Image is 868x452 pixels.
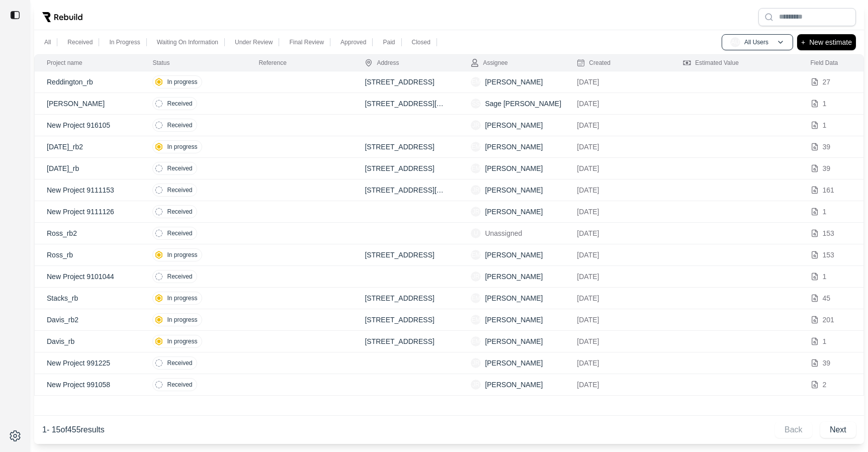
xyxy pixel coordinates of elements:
p: [PERSON_NAME] [485,293,543,303]
p: [PERSON_NAME] [485,315,543,325]
p: 2 [823,380,827,390]
p: [DATE] [577,336,659,346]
p: [PERSON_NAME] [485,163,543,173]
p: In Progress [109,38,140,46]
p: Unassigned [485,228,522,238]
p: [PERSON_NAME] [485,207,543,217]
span: JR [471,358,481,368]
p: Reddington_rb [47,77,128,87]
td: [STREET_ADDRESS] [353,136,459,158]
p: [PERSON_NAME] [47,99,128,109]
p: All [44,38,51,46]
p: [DATE] [577,358,659,368]
p: 1 [823,120,827,130]
p: [DATE] [577,77,659,87]
p: Approved [340,38,366,46]
p: [PERSON_NAME] [485,272,543,282]
img: in-progress.svg [155,294,163,302]
td: [STREET_ADDRESS] [353,244,459,266]
p: [PERSON_NAME] [485,380,543,390]
p: 1 [823,207,827,217]
p: 153 [823,228,834,238]
p: Received [167,100,192,108]
p: 45 [823,293,831,303]
img: toggle sidebar [10,10,20,20]
td: [STREET_ADDRESS] [353,288,459,309]
img: in-progress.svg [155,316,163,324]
td: [STREET_ADDRESS][PERSON_NAME] [353,93,459,115]
span: JR [471,272,481,282]
p: Received [167,359,192,367]
span: JR [471,120,481,130]
p: Ross_rb [47,250,128,260]
p: [PERSON_NAME] [485,336,543,346]
p: Waiting On Information [157,38,218,46]
div: Created [577,59,611,67]
img: Rebuild [42,12,82,22]
p: Received [167,273,192,281]
p: [DATE] [577,99,659,109]
div: Assignee [471,59,507,67]
img: in-progress.svg [155,251,163,259]
div: Field Data [811,59,838,67]
p: [DATE] [577,142,659,152]
p: In progress [167,337,197,345]
span: JR [471,185,481,195]
span: EM [471,250,481,260]
div: Status [152,59,169,67]
p: New Project 991225 [47,358,128,368]
p: [PERSON_NAME] [485,120,543,130]
p: In progress [167,78,197,86]
p: [PERSON_NAME] [485,185,543,195]
p: Sage [PERSON_NAME] [485,99,561,109]
p: 1 [823,336,827,346]
p: 39 [823,142,831,152]
p: New Project 9101044 [47,272,128,282]
p: [PERSON_NAME] [485,142,543,152]
p: Received [67,38,93,46]
span: EM [471,163,481,173]
p: New estimate [809,36,852,48]
div: Project name [47,59,82,67]
p: Received [167,121,192,129]
p: + [801,36,805,48]
img: in-progress.svg [155,78,163,86]
p: [DATE]_rb [47,163,128,173]
p: Paid [383,38,395,46]
span: EM [471,293,481,303]
p: New Project 9111126 [47,207,128,217]
p: [DATE]_rb2 [47,142,128,152]
span: EM [471,336,481,346]
span: SS [471,99,481,109]
p: [DATE] [577,380,659,390]
p: New Project 9111153 [47,185,128,195]
p: In progress [167,143,197,151]
p: Davis_rb [47,336,128,346]
p: Davis_rb2 [47,315,128,325]
p: 201 [823,315,834,325]
p: 39 [823,358,831,368]
p: 161 [823,185,834,195]
p: [DATE] [577,185,659,195]
p: 153 [823,250,834,260]
button: Next [820,422,856,438]
p: Under Review [235,38,273,46]
span: EM [471,142,481,152]
p: [DATE] [577,163,659,173]
p: [DATE] [577,120,659,130]
span: U [471,228,481,238]
td: [STREET_ADDRESS] [353,331,459,352]
p: Received [167,208,192,216]
p: [DATE] [577,293,659,303]
p: New Project 991058 [47,380,128,390]
p: 1 [823,99,827,109]
td: [STREET_ADDRESS][US_STATE] [353,179,459,201]
span: AU [730,37,740,47]
div: Estimated Value [683,59,739,67]
p: [DATE] [577,250,659,260]
button: +New estimate [797,34,856,50]
p: Stacks_rb [47,293,128,303]
p: [DATE] [577,228,659,238]
p: Ross_rb2 [47,228,128,238]
p: New Project 916105 [47,120,128,130]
